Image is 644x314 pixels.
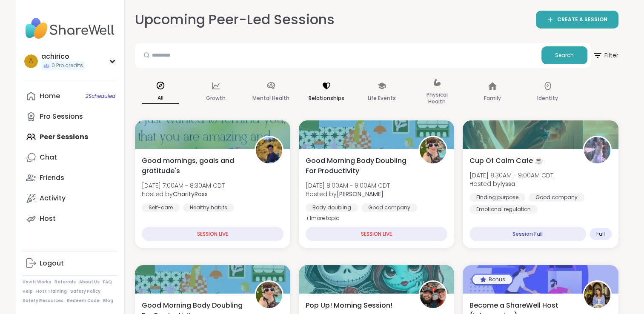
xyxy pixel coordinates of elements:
a: Redeem Code [67,298,100,304]
img: Adrienne_QueenOfTheDawn [420,137,446,163]
div: Activity [40,194,66,203]
b: [PERSON_NAME] [337,190,384,198]
span: Full [596,231,605,237]
a: CREATE A SESSION [536,11,618,29]
p: Identity [537,93,558,103]
span: Good mornings, goals and gratitude's [142,156,245,176]
img: lyssa [584,137,610,163]
button: Filter [592,43,618,68]
a: Safety Resources [23,298,63,304]
a: Blog [103,298,113,304]
b: CharityRoss [173,190,208,198]
a: Safety Policy [70,288,100,294]
span: [DATE] 7:00AM - 8:30AM CDT [142,181,225,190]
span: Hosted by [142,190,225,198]
a: FAQ [103,279,112,285]
img: ShareWell Nav Logo [23,14,117,43]
p: Mental Health [252,93,289,103]
p: All [142,93,179,104]
span: Search [555,51,574,59]
div: Good company [529,193,584,202]
span: [DATE] 8:00AM - 9:00AM CDT [306,181,390,190]
div: Self-care [142,203,180,212]
div: Session Full [469,227,586,241]
p: Life Events [368,93,396,103]
a: Host [23,208,117,229]
a: Activity [23,188,117,208]
div: SESSION LIVE [142,227,283,241]
p: Relationships [309,93,344,103]
a: Pro Sessions [23,106,117,127]
a: About Us [79,279,100,285]
span: Pop Up! Morning Session! [306,300,392,311]
h2: Upcoming Peer-Led Sessions [135,10,335,29]
div: Home [40,91,60,101]
span: CREATE A SESSION [557,16,607,23]
div: Healthy habits [183,203,234,212]
span: Hosted by [469,180,553,188]
div: Good company [361,203,417,212]
b: lyssa [501,180,515,188]
div: Body doubling [306,203,358,212]
div: Logout [40,259,64,268]
img: CharityRoss [256,137,282,163]
a: Home2Scheduled [23,86,117,106]
span: Cup Of Calm Cafe ☕️ [469,156,543,166]
img: Adrienne_QueenOfTheDawn [256,282,282,308]
span: 0 Pro credits [52,62,83,69]
a: How It Works [23,279,51,285]
a: Chat [23,147,117,168]
div: achirico [41,52,85,61]
div: SESSION LIVE [306,227,447,241]
span: Hosted by [306,190,390,198]
a: Friends [23,168,117,188]
div: Chat [40,153,57,162]
p: Family [484,93,501,103]
p: Growth [206,93,226,103]
div: Emotional regulation [469,205,538,214]
div: Friends [40,173,64,183]
button: Search [541,46,587,64]
div: Bonus [472,275,512,284]
div: Finding purpose [469,193,525,202]
a: Referrals [54,279,76,285]
span: 2 Scheduled [86,93,115,100]
a: Host Training [36,288,67,294]
p: Physical Health [418,90,456,107]
a: Logout [23,253,117,274]
span: Good Morning Body Doubling For Productivity [306,156,409,176]
div: Host [40,214,56,223]
span: [DATE] 8:30AM - 9:00AM CDT [469,171,553,180]
div: Pro Sessions [40,112,83,121]
span: a [29,56,33,67]
span: Filter [592,45,618,66]
img: Dom_F [420,282,446,308]
a: Help [23,288,33,294]
img: Mana [584,282,610,308]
